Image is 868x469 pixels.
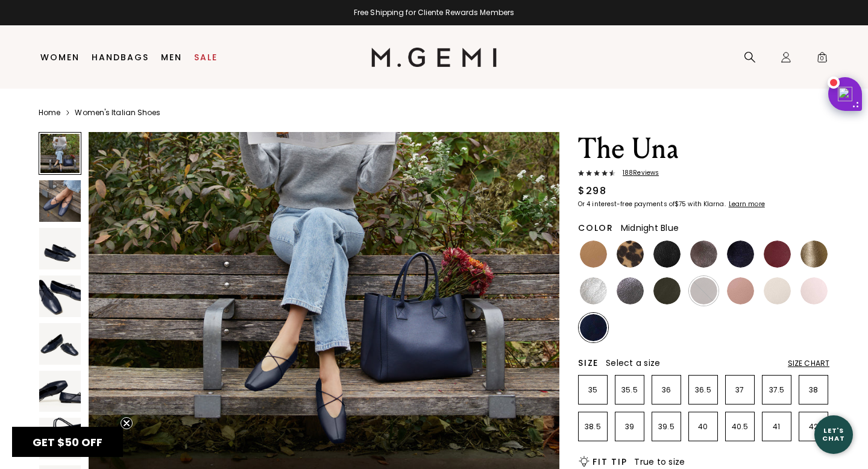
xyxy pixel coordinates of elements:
button: Close teaser [121,417,133,429]
p: 36.5 [689,385,717,395]
klarna-placement-style-amount: $75 [675,200,686,209]
img: Silver [580,277,607,304]
img: Ecru [764,277,791,304]
h1: The Una [578,132,829,166]
img: Black [653,241,681,268]
h2: Color [578,223,614,233]
p: 38.5 [579,422,607,432]
img: The Una [39,180,81,222]
klarna-placement-style-body: with Klarna [688,200,727,209]
h2: Size [578,358,599,368]
p: 38 [799,385,828,395]
p: 36 [652,385,681,395]
img: Chocolate [690,277,717,304]
img: Burgundy [764,241,791,268]
div: Size Chart [788,359,829,368]
img: M.Gemi [371,48,497,67]
span: Midnight Blue [621,222,679,234]
a: Women's Italian Shoes [75,108,160,118]
p: 39.5 [652,422,681,432]
a: 188Reviews [578,169,829,179]
img: Ballerina Pink [800,277,828,304]
p: 37.5 [763,385,791,395]
img: Military [653,277,681,304]
div: $298 [578,184,606,198]
a: Sale [194,52,218,62]
a: Home [39,108,60,118]
img: The Una [39,371,81,412]
a: Men [161,52,182,62]
span: 0 [816,54,828,66]
p: 41 [763,422,791,432]
p: 37 [726,385,754,395]
img: Gunmetal [617,277,644,304]
a: Learn more [728,201,765,208]
img: The Una [39,228,81,269]
p: 40.5 [726,422,754,432]
klarna-placement-style-body: Or 4 interest-free payments of [578,200,675,209]
img: The Una [39,275,81,317]
a: Women [40,52,80,62]
p: 40 [689,422,717,432]
span: GET $50 OFF [33,435,102,450]
p: 39 [615,422,644,432]
img: Antique Rose [727,277,754,304]
span: 188 Review s [615,169,659,177]
p: 35.5 [615,385,644,395]
h2: Fit Tip [593,457,627,467]
img: Cocoa [690,241,717,268]
p: 35 [579,385,607,395]
span: Select a size [606,357,660,369]
klarna-placement-style-cta: Learn more [729,200,765,209]
img: Navy [580,314,607,341]
img: Gold [800,241,828,268]
img: The Una [39,323,81,365]
img: Light Tan [580,241,607,268]
img: Leopard Print [617,241,644,268]
div: GET $50 OFFClose teaser [12,427,123,457]
div: Let's Chat [814,427,853,442]
a: Handbags [92,52,149,62]
p: 42 [799,422,828,432]
img: Midnight Blue [727,241,754,268]
span: True to size [634,456,685,468]
img: The Una [39,418,81,459]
